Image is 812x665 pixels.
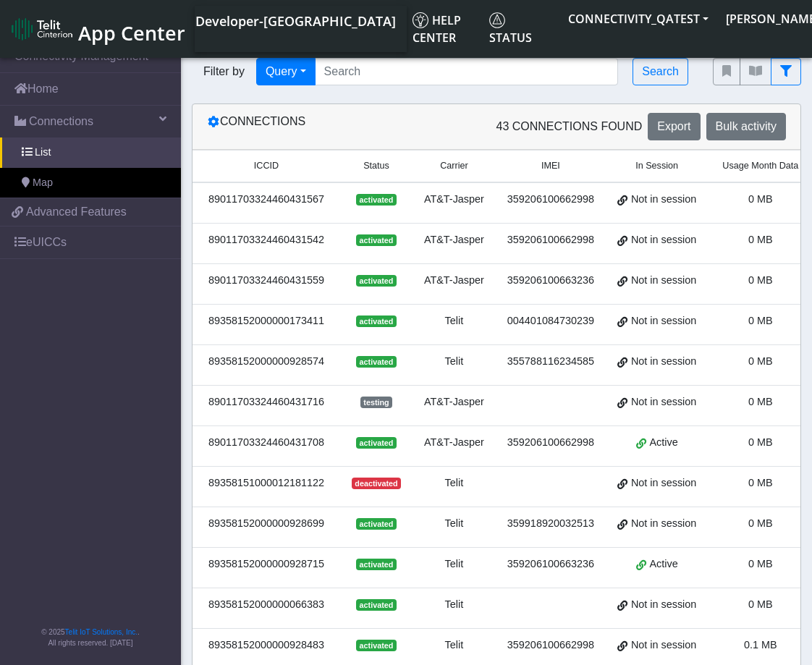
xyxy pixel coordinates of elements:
[631,638,696,653] span: Not in session
[421,273,487,289] div: AT&T-Jasper
[504,192,597,208] div: 359206100662998
[631,313,696,329] span: Not in session
[360,397,392,408] span: testing
[706,113,786,140] button: Bulk activity
[201,475,331,491] div: 89358151000012181122
[201,273,331,289] div: 89011703324460431559
[356,599,396,611] span: activated
[421,313,487,329] div: Telit
[315,58,619,85] input: Search...
[631,232,696,248] span: Not in session
[504,232,597,248] div: 359206100662998
[356,234,396,246] span: activated
[748,436,773,448] span: 0 MB
[407,6,483,52] a: Help center
[29,113,93,130] span: Connections
[356,356,396,368] span: activated
[201,192,331,208] div: 89011703324460431567
[713,58,801,85] div: fitlers menu
[356,559,396,570] span: activated
[631,273,696,289] span: Not in session
[421,232,487,248] div: AT&T-Jasper
[631,354,696,370] span: Not in session
[650,556,678,572] span: Active
[504,313,597,329] div: 004401084730239
[256,58,316,85] button: Query
[631,475,696,491] span: Not in session
[631,516,696,532] span: Not in session
[748,193,773,205] span: 0 MB
[504,273,597,289] div: 359206100663236
[201,232,331,248] div: 89011703324460431542
[421,516,487,532] div: Telit
[748,396,773,407] span: 0 MB
[744,639,777,651] span: 0.1 MB
[26,203,127,221] span: Advanced Features
[504,638,597,653] div: 359206100662998
[192,63,256,80] span: Filter by
[421,394,487,410] div: AT&T-Jasper
[356,437,396,449] span: activated
[12,14,183,45] a: App Center
[201,313,331,329] div: 89358152000000173411
[421,354,487,370] div: Telit
[201,638,331,653] div: 89358152000000928483
[421,475,487,491] div: Telit
[748,598,773,610] span: 0 MB
[201,516,331,532] div: 89358152000000928699
[356,194,396,206] span: activated
[195,6,395,35] a: Your current platform instance
[722,159,798,173] span: Usage Month Data
[254,159,279,173] span: ICCID
[421,638,487,653] div: Telit
[504,556,597,572] div: 359206100663236
[504,435,597,451] div: 359206100662998
[356,275,396,287] span: activated
[421,556,487,572] div: Telit
[631,394,696,410] span: Not in session
[413,12,461,46] span: Help center
[748,315,773,326] span: 0 MB
[421,435,487,451] div: AT&T-Jasper
[633,58,688,85] button: Search
[356,315,396,327] span: activated
[483,6,559,52] a: Status
[65,628,138,636] a: Telit IoT Solutions, Inc.
[631,192,696,208] span: Not in session
[12,17,72,41] img: logo-telit-cinterion-gw-new.png
[201,354,331,370] div: 89358152000000928574
[748,355,773,367] span: 0 MB
[78,20,185,46] span: App Center
[413,12,428,28] img: knowledge.svg
[363,159,389,173] span: Status
[650,435,678,451] span: Active
[657,120,690,132] span: Export
[748,234,773,245] span: 0 MB
[631,597,696,613] span: Not in session
[196,113,485,140] div: Connections
[716,120,777,132] span: Bulk activity
[421,192,487,208] div: AT&T-Jasper
[748,517,773,529] span: 0 MB
[648,113,700,140] button: Export
[440,159,468,173] span: Carrier
[748,558,773,569] span: 0 MB
[356,640,396,651] span: activated
[33,175,53,191] span: Map
[201,394,331,410] div: 89011703324460431716
[489,12,532,46] span: Status
[201,597,331,613] div: 89358152000000066383
[504,516,597,532] div: 359918920032513
[35,145,51,161] span: List
[748,477,773,488] span: 0 MB
[421,597,487,613] div: Telit
[352,478,401,489] span: deactivated
[559,6,717,32] button: CONNECTIVITY_QATEST
[541,159,560,173] span: IMEI
[504,354,597,370] div: 355788116234585
[496,118,642,135] span: 43 Connections found
[201,556,331,572] div: 89358152000000928715
[201,435,331,451] div: 89011703324460431708
[635,159,678,173] span: In Session
[356,518,396,530] span: activated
